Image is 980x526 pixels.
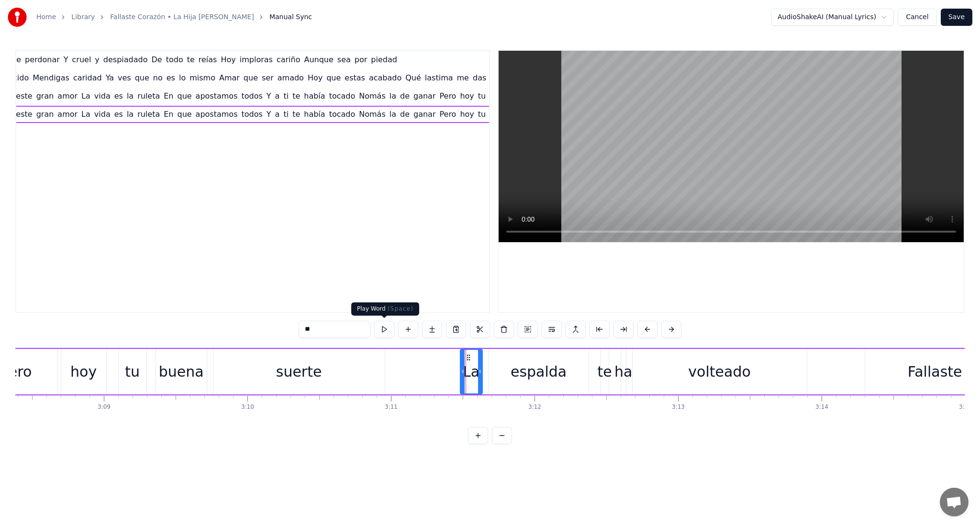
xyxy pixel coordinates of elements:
div: suerte [276,361,322,382]
span: Nomás [358,109,386,120]
span: que [176,109,192,120]
span: de [399,90,411,101]
span: y [94,54,100,65]
span: todo [165,54,184,65]
span: es [113,109,124,120]
a: Home [36,12,56,22]
span: todos [240,109,263,120]
span: estas [344,72,366,83]
span: había [303,90,326,101]
span: vida [93,109,111,120]
span: de [399,109,411,120]
img: youka [8,8,27,27]
span: había [303,109,326,120]
span: Y [63,54,69,65]
span: que [325,72,342,83]
div: te [597,361,612,382]
span: Qué [404,72,422,83]
span: Nomás [358,90,386,101]
a: Library [71,12,95,22]
div: 3:14 [815,403,828,411]
span: gran [35,90,55,101]
span: despiadado [102,54,149,65]
span: ganar [412,90,436,101]
span: reías [198,54,218,65]
div: 3:11 [385,403,398,411]
span: hoy [459,90,475,101]
span: es [113,90,124,101]
span: buena [489,109,514,120]
div: 3:12 [528,403,541,411]
div: buena [159,361,204,382]
span: tu [477,109,487,120]
span: das [472,72,487,83]
span: lo [178,72,187,83]
span: De [150,54,163,65]
span: Y [266,90,272,101]
div: volteado [688,361,750,382]
span: Mendigas [32,72,70,83]
span: te [291,90,301,101]
span: amor [56,90,78,101]
a: Open chat [940,488,969,516]
span: En [163,90,174,101]
span: todos [240,90,263,101]
span: ruleta [136,109,161,120]
span: te [291,109,301,120]
span: Hoy [220,54,236,65]
span: no [152,72,164,83]
span: que [134,72,150,83]
span: acabado [368,72,402,83]
span: La [80,90,91,101]
span: la [389,90,397,101]
span: cariño [276,54,301,65]
button: Save [941,9,972,26]
span: mismo [189,72,216,83]
span: Pero [438,109,457,120]
span: apostamos [195,109,239,120]
span: lastima [424,72,454,83]
span: hoy [459,109,475,120]
span: Y [266,109,272,120]
div: 3:15 [959,403,972,411]
span: Ya [105,72,115,83]
span: a [274,90,281,101]
span: Hoy [307,72,323,83]
span: Pero [438,90,457,101]
span: de [11,54,22,65]
span: este [15,109,33,120]
span: Aunque [303,54,334,65]
span: a [274,109,281,120]
span: ser [261,72,275,83]
span: tocado [328,109,356,120]
span: ves [117,72,132,83]
div: ha [614,361,632,382]
div: tu [125,361,140,382]
span: amado [277,72,305,83]
span: amor [56,109,78,120]
div: Pero [0,361,32,382]
div: 3:10 [241,403,254,411]
span: te [186,54,196,65]
span: Amar [218,72,241,83]
span: piedad [370,54,398,65]
span: apostamos [195,90,239,101]
span: gran [35,109,55,120]
span: tocado [328,90,356,101]
span: La [80,109,91,120]
span: me [456,72,470,83]
span: ruleta [136,90,161,101]
span: ti [282,90,290,101]
span: imploras [239,54,274,65]
span: la [126,109,134,120]
span: tu [477,90,487,101]
div: espalda [511,361,567,382]
div: Play Word [351,302,419,316]
a: Fallaste Corazón • La Hija [PERSON_NAME] [110,12,254,22]
button: Cancel [898,9,936,26]
span: En [163,109,174,120]
span: buena [489,90,514,101]
span: la [389,109,397,120]
span: la [126,90,134,101]
div: hoy [70,361,97,382]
